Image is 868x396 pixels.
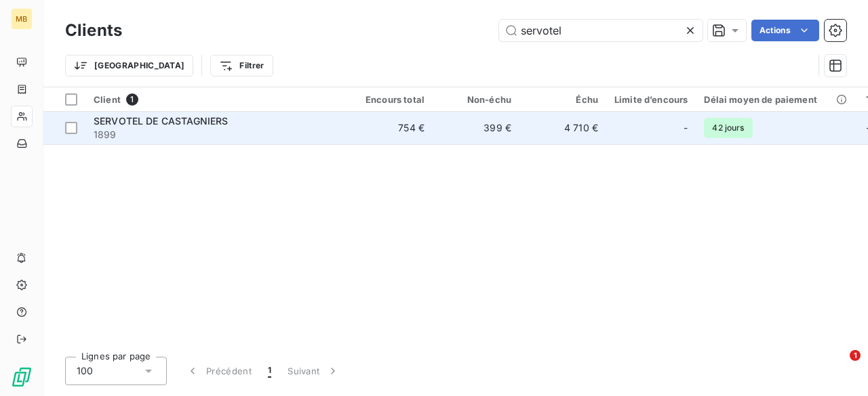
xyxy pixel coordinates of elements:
span: 1899 [94,128,338,141]
div: MB [11,8,33,30]
div: Limite d’encours [614,94,688,105]
button: [GEOGRAPHIC_DATA] [65,55,193,76]
div: Échu [528,94,598,105]
span: SERVOTEL DE CASTAGNIERS [94,115,228,127]
div: Délai moyen de paiement [704,94,849,105]
td: 754 € [346,112,433,144]
td: 4 710 € [519,112,606,144]
span: 42 jours [704,118,752,138]
span: Client [94,94,121,105]
div: Encours total [354,94,425,105]
img: Logo LeanPay [11,366,33,388]
button: Précédent [178,357,260,385]
div: Non-échu [441,94,511,105]
input: Rechercher [499,20,703,41]
span: 100 [77,364,93,378]
button: 1 [260,357,279,385]
span: 1 [850,350,861,361]
button: Actions [751,20,819,41]
iframe: Intercom live chat [822,350,854,382]
button: Suivant [279,357,348,385]
h3: Clients [65,18,122,43]
td: 399 € [433,112,519,144]
span: 1 [268,364,271,378]
span: - [684,121,688,135]
span: 1 [126,93,138,106]
button: Filtrer [210,55,273,76]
